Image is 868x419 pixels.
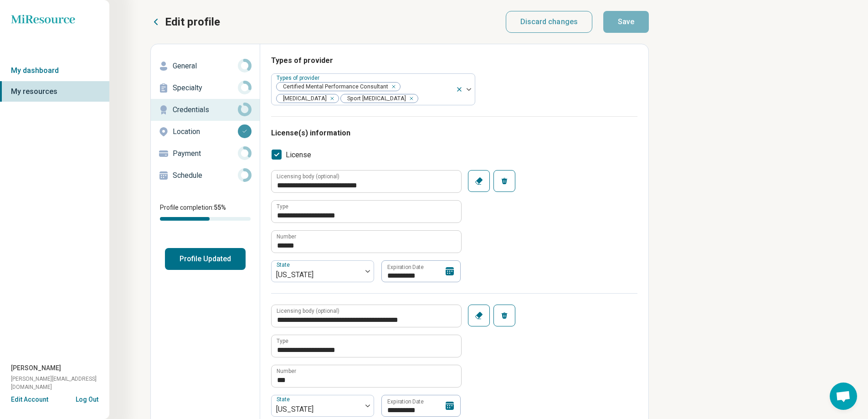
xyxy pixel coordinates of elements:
[277,83,391,91] span: Certified Mental Performance Consultant
[11,395,48,404] button: Edit Account
[173,148,238,159] p: Payment
[151,55,260,77] a: General
[506,11,593,33] button: Discard changes
[151,165,260,186] a: Schedule
[11,375,109,391] span: [PERSON_NAME][EMAIL_ADDRESS][DOMAIN_NAME]
[277,174,339,179] label: Licensing body (optional)
[286,150,311,160] span: License
[165,248,246,270] button: Profile Updated
[272,201,461,222] input: credential.licenses.0.name
[173,61,238,72] p: General
[151,77,260,99] a: Specialty
[277,204,288,209] label: Type
[830,383,857,410] a: Open chat
[151,99,260,121] a: Credentials
[272,335,461,357] input: credential.licenses.1.name
[173,170,238,181] p: Schedule
[151,143,260,165] a: Payment
[603,11,649,33] button: Save
[277,308,339,314] label: Licensing body (optional)
[165,15,220,29] p: Edit profile
[173,126,238,137] p: Location
[277,234,296,239] label: Number
[150,15,220,29] button: Edit profile
[277,368,296,374] label: Number
[277,338,288,344] label: Type
[341,94,409,103] span: Sport [MEDICAL_DATA]
[277,94,329,103] span: [MEDICAL_DATA]
[173,104,238,115] p: Credentials
[151,121,260,143] a: Location
[76,395,98,402] button: Log Out
[173,83,238,93] p: Specialty
[271,55,637,66] h3: Types of provider
[214,204,226,211] span: 55 %
[277,397,292,403] label: State
[160,217,251,221] div: Profile completion
[11,363,61,373] span: [PERSON_NAME]
[277,262,292,269] label: State
[271,128,637,139] h3: License(s) information
[277,75,321,81] label: Types of provider
[151,197,260,226] div: Profile completion:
